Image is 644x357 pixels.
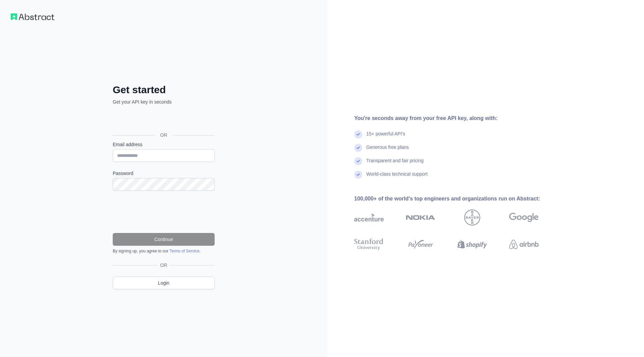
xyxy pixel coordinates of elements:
[113,141,215,148] label: Email address
[113,84,215,96] h2: Get started
[366,130,405,144] div: 15+ powerful API's
[366,157,424,171] div: Transparent and fair pricing
[354,144,362,152] img: check mark
[509,237,539,252] img: airbnb
[354,114,560,122] div: You're seconds away from your free API key, along with:
[354,171,362,179] img: check mark
[11,13,54,20] img: Workflow
[366,144,409,157] div: Generous free plans
[354,210,384,226] img: accenture
[113,248,215,254] div: By signing up, you agree to our .
[113,170,215,177] label: Password
[155,132,173,138] span: OR
[109,113,217,127] iframe: Botón Iniciar sesión con Google
[354,195,560,203] div: 100,000+ of the world's top engineers and organizations run on Abstract:
[354,157,362,165] img: check mark
[406,210,435,226] img: nokia
[354,130,362,138] img: check mark
[458,237,487,252] img: shopify
[366,171,428,184] div: World-class technical support
[113,99,215,105] p: Get your API key in seconds
[113,199,215,225] iframe: reCAPTCHA
[354,237,384,252] img: stanford university
[113,233,215,246] button: Continue
[406,237,435,252] img: payoneer
[169,249,199,253] a: Terms of Service
[464,210,480,226] img: bayer
[509,210,539,226] img: google
[158,262,170,269] span: OR
[113,277,215,289] a: Login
